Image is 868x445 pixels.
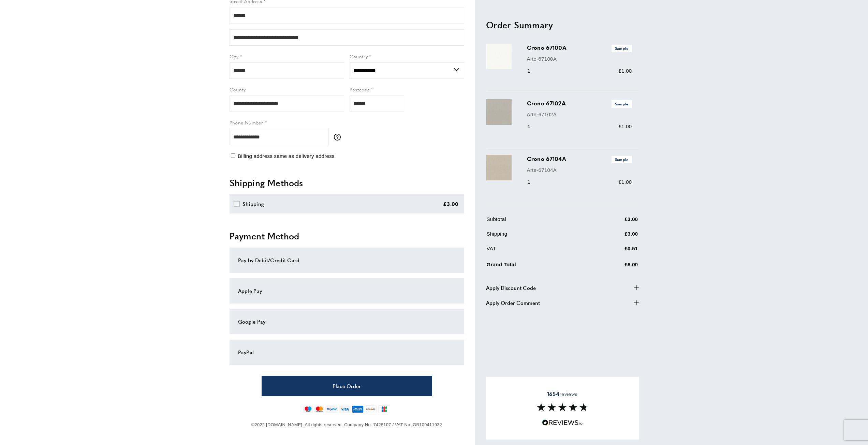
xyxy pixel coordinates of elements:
span: ©2022 [DOMAIN_NAME]. All rights reserved. Company No. 7428107 / VAT No. GB109411932 [251,422,442,427]
span: Postcode [350,86,370,93]
span: Apply Discount Code [486,283,536,292]
div: Apple Pay [238,287,456,295]
div: Shipping [242,200,264,208]
span: reviews [547,390,577,397]
span: Apply Order Comment [486,298,540,307]
div: 1 [527,122,540,131]
span: £1.00 [618,123,632,129]
input: Billing address same as delivery address [231,153,235,158]
img: Crono 67104A [486,155,512,180]
p: Arte-67102A [527,110,632,118]
span: County [230,86,246,93]
img: maestro [303,405,313,413]
span: Sample [612,100,632,107]
div: £3.00 [443,200,459,208]
p: Arte-67100A [527,55,632,63]
img: mastercard [314,405,324,413]
span: Sample [612,45,632,52]
td: £3.00 [591,229,638,243]
strong: 1654 [547,390,559,398]
h2: Payment Method [230,230,464,242]
p: Arte-67104A [527,166,632,174]
div: Pay by Debit/Credit Card [238,256,456,264]
td: £0.51 [591,244,638,257]
img: visa [339,405,350,413]
div: PayPal [238,348,456,356]
div: 1 [527,178,540,186]
span: Country [350,53,368,60]
img: discover [365,405,377,413]
span: Sample [612,156,632,163]
span: Billing address same as delivery address [238,153,335,159]
img: jcb [378,405,390,413]
td: Subtotal [487,215,590,228]
span: £1.00 [618,68,632,74]
span: Phone Number [230,119,263,126]
img: Reviews section [537,403,588,411]
span: City [230,53,239,60]
h2: Order Summary [486,18,639,31]
img: Crono 67100A [486,44,512,69]
span: £1.00 [618,179,632,184]
button: Place Order [262,376,432,396]
button: More information [334,134,344,140]
h2: Shipping Methods [230,177,464,189]
div: 1 [527,67,540,75]
td: Shipping [487,229,590,243]
h3: Crono 67104A [527,155,632,163]
img: american-express [352,405,364,413]
img: Reviews.io 5 stars [542,419,583,426]
td: £3.00 [591,215,638,228]
img: Crono 67102A [486,99,512,125]
h3: Crono 67100A [527,44,632,52]
div: Google Pay [238,317,456,326]
td: £6.00 [591,259,638,273]
td: Grand Total [487,259,590,273]
h3: Crono 67102A [527,99,632,107]
td: VAT [487,244,590,257]
img: paypal [326,405,338,413]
